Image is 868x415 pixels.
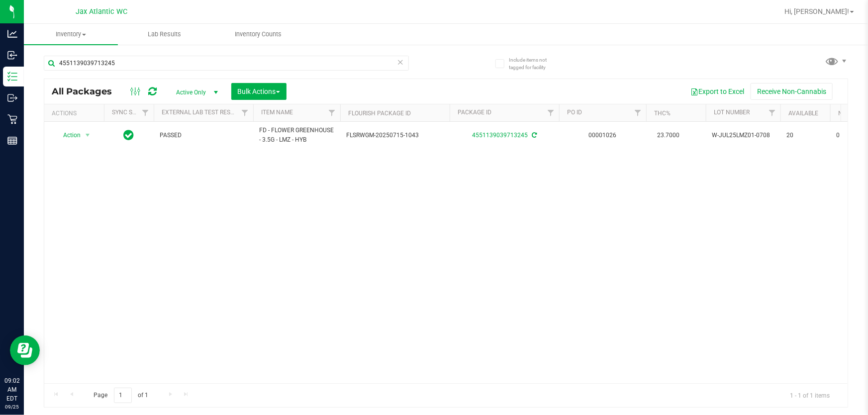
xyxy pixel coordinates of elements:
[4,403,19,411] p: 09/25
[786,131,824,140] span: 20
[10,335,40,365] iframe: Resource center
[261,109,293,116] a: Item Name
[44,56,409,71] input: Search Package ID, Item Name, SKU, Lot or Part Number...
[118,24,212,45] a: Lab Results
[160,131,247,140] span: PASSED
[211,24,305,45] a: Inventory Counts
[543,104,559,121] a: Filter
[7,114,17,124] inline-svg: Retail
[712,131,774,140] span: W-JUL25LMZ01-0708
[134,30,194,39] span: Lab Results
[4,376,19,403] p: 09:02 AM EDT
[231,83,287,100] button: Bulk Actions
[259,126,334,145] span: FD - FLOWER GREENHOUSE - 3.5G - LMZ - HYB
[324,104,340,121] a: Filter
[348,110,411,117] a: Flourish Package ID
[589,132,617,139] a: 00001026
[784,7,849,15] span: Hi, [PERSON_NAME]!
[238,87,280,95] span: Bulk Actions
[7,50,17,60] inline-svg: Inbound
[85,388,157,403] span: Page of 1
[654,110,671,117] a: THC%
[652,128,684,143] span: 23.7000
[530,132,537,139] span: Sync from Compliance System
[112,109,150,116] a: Sync Status
[24,24,118,45] a: Inventory
[458,109,491,116] a: Package ID
[567,109,582,116] a: PO ID
[509,56,559,71] span: Include items not tagged for facility
[82,128,94,142] span: select
[788,110,818,117] a: Available
[7,29,17,39] inline-svg: Analytics
[714,109,750,116] a: Lot Number
[7,72,17,82] inline-svg: Inventory
[54,128,81,142] span: Action
[7,93,17,103] inline-svg: Outbound
[76,7,127,16] span: Jax Atlantic WC
[162,109,240,116] a: External Lab Test Result
[114,388,132,403] input: 1
[751,83,833,100] button: Receive Non-Cannabis
[52,110,100,117] div: Actions
[630,104,646,121] a: Filter
[346,131,444,140] span: FLSRWGM-20250715-1043
[782,388,838,403] span: 1 - 1 of 1 items
[52,86,122,97] span: All Packages
[24,30,118,39] span: Inventory
[124,128,134,142] span: In Sync
[221,30,295,39] span: Inventory Counts
[7,136,17,146] inline-svg: Reports
[137,104,154,121] a: Filter
[237,104,253,121] a: Filter
[472,132,528,139] a: 4551139039713245
[397,56,404,69] span: Clear
[764,104,780,121] a: Filter
[684,83,751,100] button: Export to Excel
